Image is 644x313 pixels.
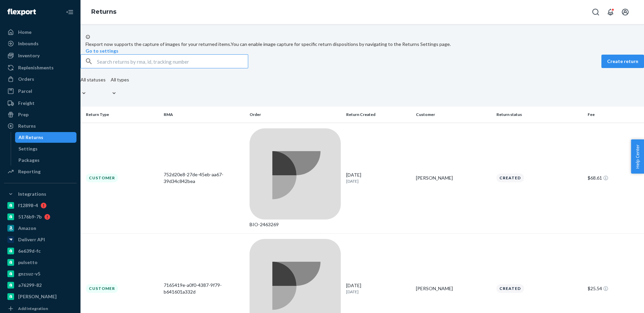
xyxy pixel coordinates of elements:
[18,168,41,175] div: Reporting
[4,50,76,61] a: Inventory
[4,246,76,256] a: 6e639d-fc
[631,139,644,174] button: Help Center
[585,123,644,233] td: $68.61
[231,41,451,47] span: You can enable image capture for specific return dispositions by navigating to the Returns Settin...
[4,257,76,268] a: pulsetto
[86,41,231,47] span: Flexport now supports the capture of images for your returned items.
[4,211,76,222] a: 5176b9-7b
[589,5,602,19] button: Open Search Box
[111,76,129,83] div: All types
[343,107,413,123] th: Return Created
[18,248,41,254] div: 6e639d-fc
[585,107,644,123] th: Fee
[161,107,247,123] th: RMA
[15,155,77,166] a: Packages
[18,236,45,243] div: Deliverr API
[18,134,43,141] div: All Returns
[4,291,76,302] a: [PERSON_NAME]
[15,132,77,143] a: All Returns
[97,55,248,68] input: Search returns by rma, id, tracking number
[4,62,76,73] a: Replenishments
[18,259,38,266] div: pulsetto
[4,121,76,131] a: Returns
[416,285,491,292] div: [PERSON_NAME]
[604,5,617,19] button: Open notifications
[4,268,76,279] a: gnzsuz-v5
[7,9,36,15] img: Flexport logo
[4,98,76,109] a: Freight
[18,64,54,71] div: Replenishments
[250,221,341,228] div: BIO-2463269
[18,213,42,220] div: 5176b9-7b
[18,306,48,311] div: Add Integration
[4,86,76,97] a: Parcel
[346,178,411,184] p: [DATE]
[4,166,76,177] a: Reporting
[18,157,40,164] div: Packages
[63,5,76,19] button: Close Navigation
[18,202,38,209] div: f12898-4
[18,270,40,277] div: gnzsuz-v5
[86,48,118,54] button: Go to settings
[18,123,36,129] div: Returns
[86,2,122,22] ol: breadcrumbs
[18,40,39,47] div: Inbounds
[18,145,38,152] div: Settings
[164,282,244,295] div: 7165419e-a0f0-4387-9f79-b641601a332d
[4,223,76,234] a: Amazon
[4,38,76,49] a: Inbounds
[18,191,46,197] div: Integrations
[4,27,76,38] a: Home
[416,175,491,181] div: [PERSON_NAME]
[496,174,524,182] div: Created
[346,172,411,184] div: [DATE]
[18,76,34,82] div: Orders
[494,107,585,123] th: Return status
[4,200,76,211] a: f12898-4
[4,109,76,120] a: Prep
[18,88,32,95] div: Parcel
[601,55,644,68] button: Create return
[18,52,40,59] div: Inventory
[18,100,35,107] div: Freight
[18,293,57,300] div: [PERSON_NAME]
[4,280,76,291] a: a76299-82
[91,8,116,15] a: Returns
[346,289,411,295] p: [DATE]
[18,29,32,36] div: Home
[86,174,118,182] div: Customer
[80,76,106,83] div: All statuses
[164,171,244,185] div: 752d20e8-27de-45eb-aa67-39d34c842bea
[4,189,76,199] button: Integrations
[18,111,29,118] div: Prep
[247,107,343,123] th: Order
[496,284,524,293] div: Created
[18,225,36,232] div: Amazon
[80,107,161,123] th: Return Type
[4,305,76,313] a: Add Integration
[346,282,411,295] div: [DATE]
[619,5,632,19] button: Open account menu
[18,282,42,289] div: a76299-82
[86,284,118,293] div: Customer
[4,74,76,84] a: Orders
[413,107,494,123] th: Customer
[15,143,77,154] a: Settings
[4,234,76,245] a: Deliverr API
